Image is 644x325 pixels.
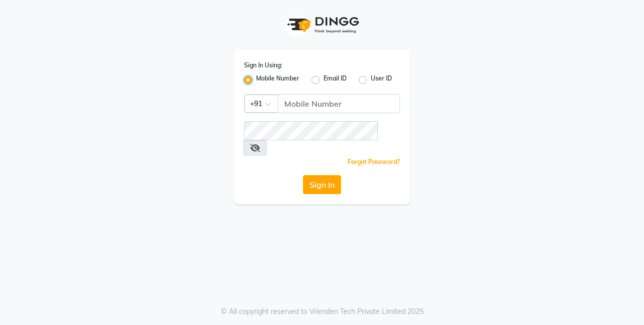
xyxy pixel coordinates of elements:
input: Username [244,121,378,140]
a: Forgot Password? [348,158,400,166]
label: Mobile Number [256,74,299,86]
label: User ID [371,74,392,86]
label: Email ID [324,74,347,86]
input: Username [278,94,400,113]
button: Sign In [303,175,341,194]
img: logo1.svg [282,10,362,40]
label: Sign In Using: [244,61,282,70]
